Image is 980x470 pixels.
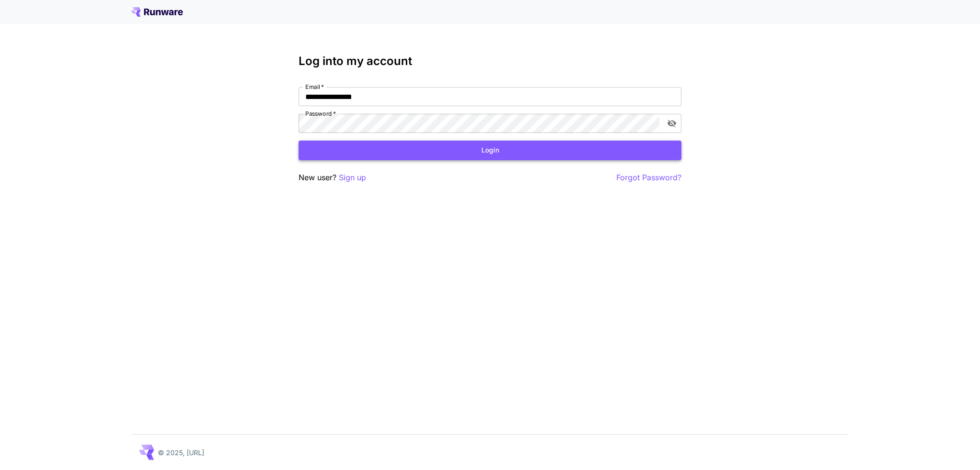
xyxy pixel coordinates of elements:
button: toggle password visibility [663,115,680,132]
button: Sign up [339,172,366,184]
label: Password [305,109,336,118]
label: Email [305,83,324,91]
button: Forgot Password? [616,172,681,184]
h3: Log into my account [299,55,681,68]
p: New user? [299,172,366,184]
button: Login [299,141,681,160]
p: © 2025, [URL] [158,448,204,458]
